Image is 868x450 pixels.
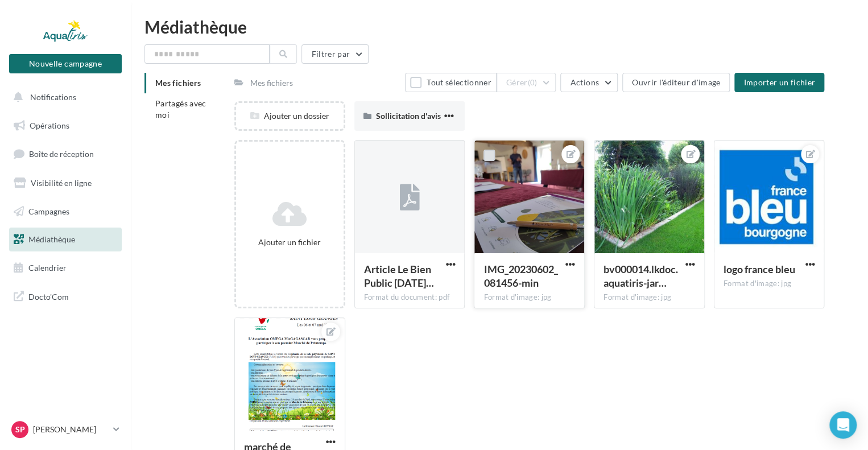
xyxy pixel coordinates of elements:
[483,263,557,289] span: IMG_20230602_081456-min
[724,279,815,289] div: Format d'image: jpg
[30,121,69,130] span: Opérations
[144,18,854,35] div: Médiathèque
[7,228,124,251] a: Médiathèque
[570,77,598,87] span: Actions
[33,424,109,435] p: [PERSON_NAME]
[604,292,695,303] div: Format d'image: jpg
[28,206,69,216] span: Campagnes
[15,424,25,435] span: Sp
[28,234,75,244] span: Médiathèque
[7,142,124,166] a: Boîte de réception
[30,92,76,102] span: Notifications
[9,54,122,73] button: Nouvelle campagne
[155,98,206,119] span: Partagés avec moi
[7,256,124,280] a: Calendrier
[622,73,730,92] button: Ouvrir l'éditeur d'image
[9,419,122,440] a: Sp [PERSON_NAME]
[364,292,456,303] div: Format du document: pdf
[7,171,124,195] a: Visibilité en ligne
[236,110,344,122] div: Ajouter un dossier
[250,77,293,89] div: Mes fichiers
[743,77,815,87] span: Importer un fichier
[604,263,678,289] span: bv000014.lkdoc.aquatiris-jardin-assainissement-14
[829,411,857,439] div: Open Intercom Messenger
[155,78,201,88] span: Mes fichiers
[28,289,69,304] span: Docto'Com
[497,73,556,92] button: Gérer(0)
[364,263,434,289] span: Article Le Bien Public juillet2023
[405,73,496,92] button: Tout sélectionner
[528,78,538,87] span: (0)
[376,111,441,121] span: Sollicitation d'avis
[7,284,124,308] a: Docto'Com
[483,292,575,303] div: Format d'image: jpg
[7,114,124,138] a: Opérations
[734,73,824,92] button: Importer un fichier
[241,237,339,248] div: Ajouter un fichier
[301,44,369,64] button: Filtrer par
[28,263,67,273] span: Calendrier
[560,73,617,92] button: Actions
[7,85,119,109] button: Notifications
[724,263,795,275] span: logo france bleu
[31,178,92,188] span: Visibilité en ligne
[7,200,124,224] a: Campagnes
[29,149,94,159] span: Boîte de réception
